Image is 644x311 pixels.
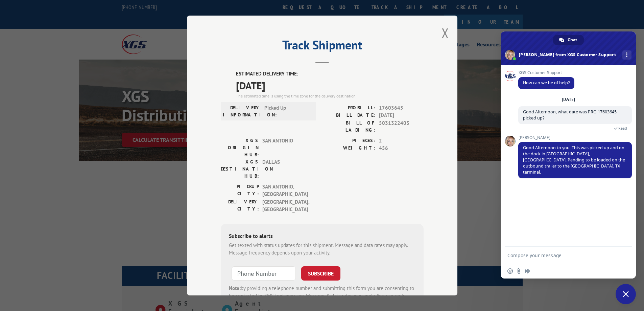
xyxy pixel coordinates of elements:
span: Audio message [525,268,530,274]
div: [DATE] [562,97,575,102]
input: Phone Number [232,266,296,281]
label: BILL DATE: [322,112,376,119]
span: Good Afternoon, what date was PRO 17603645 picked up? [523,109,617,121]
label: ESTIMATED DELIVERY TIME: [236,70,424,78]
div: Close chat [616,284,636,304]
span: XGS Customer Support [518,70,574,75]
div: Get texted with status updates for this shipment. Message and data rates may apply. Message frequ... [229,242,415,257]
div: Subscribe to alerts [229,232,415,242]
span: Read [618,126,627,131]
span: Send a file [516,268,522,274]
span: How can we be of help? [523,80,570,86]
button: SUBSCRIBE [301,266,340,281]
div: Chat [553,35,584,45]
span: Good Afternoon to you. This was picked up and on the dock in [GEOGRAPHIC_DATA], [GEOGRAPHIC_DATA]... [523,145,625,175]
label: WEIGHT: [322,145,376,152]
div: More channels [622,50,631,60]
label: DELIVERY CITY: [221,198,259,214]
button: Close modal [442,24,449,42]
span: 2 [379,137,424,145]
label: XGS ORIGIN HUB: [221,137,259,158]
label: XGS DESTINATION HUB: [221,158,259,180]
span: Insert an emoji [507,268,513,274]
label: DELIVERY INFORMATION: [223,104,261,118]
span: 5031322403 [379,119,424,134]
span: 17603645 [379,104,424,112]
h2: Track Shipment [221,40,424,53]
span: SAN ANTONIO [262,137,308,158]
span: DALLAS [262,158,308,180]
label: PICKUP CITY: [221,183,259,198]
span: [PERSON_NAME] [518,135,632,140]
label: PROBILL: [322,104,376,112]
span: SAN ANTONIO , [GEOGRAPHIC_DATA] [262,183,308,198]
span: [DATE] [236,78,424,93]
strong: Note: [229,285,241,291]
span: [GEOGRAPHIC_DATA] , [GEOGRAPHIC_DATA] [262,198,308,214]
span: Picked Up [264,104,310,118]
span: 456 [379,145,424,152]
textarea: Compose your message... [507,252,614,259]
label: PIECES: [322,137,376,145]
span: Chat [568,35,577,45]
span: [DATE] [379,112,424,119]
div: by providing a telephone number and submitting this form you are consenting to be contacted by SM... [229,285,415,308]
div: The estimated time is using the time zone for the delivery destination. [236,93,424,99]
label: BILL OF LADING: [322,119,376,134]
